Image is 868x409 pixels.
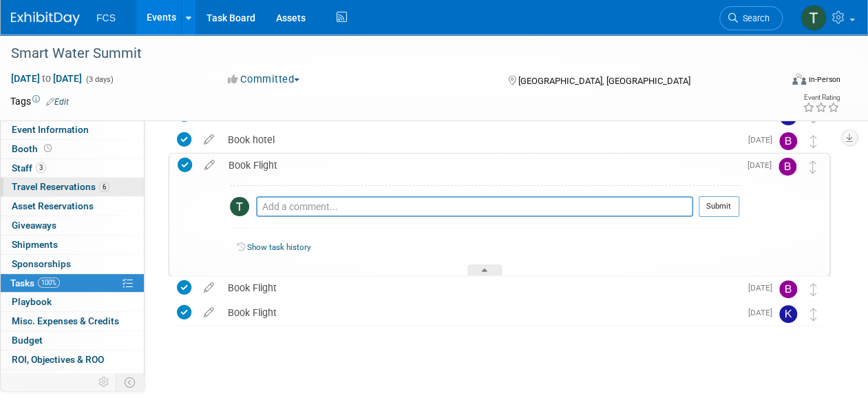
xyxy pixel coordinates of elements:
div: In-Person [808,74,840,85]
div: Event Rating [803,94,840,101]
span: ROI, Objectives & ROO [12,354,104,365]
span: Playbook [12,296,52,307]
span: (3 days) [85,75,114,84]
span: [DATE] [748,283,779,293]
span: [GEOGRAPHIC_DATA], [GEOGRAPHIC_DATA] [518,76,690,86]
span: Staff [12,162,46,174]
span: 3 [36,162,46,173]
div: Event Format [719,72,840,92]
div: Book hotel [221,128,740,151]
span: Misc. Expenses & Credits [12,315,119,326]
span: [DATE] [748,308,779,317]
span: Search [738,13,770,23]
a: Playbook [1,293,144,311]
img: Format-Inperson.png [792,74,806,85]
span: Giveaways [12,220,56,231]
span: Event Information [12,124,89,135]
button: Committed [223,72,305,87]
a: Edit [46,97,69,107]
a: edit [197,306,221,319]
a: edit [197,282,221,294]
div: Book Flight [221,301,740,324]
button: Submit [699,196,739,217]
a: ROI, Objectives & ROO [1,350,144,369]
span: 100% [38,277,60,288]
img: Kevin barnes [779,305,797,323]
img: Tommy Raye [230,197,249,216]
img: ExhibitDay [11,12,80,25]
a: Tasks100% [1,274,144,293]
a: Giveaways [1,216,144,235]
a: Misc. Expenses & Credits [1,312,144,331]
span: [DATE] [DATE] [10,72,83,85]
img: Beth Powell [779,132,797,150]
a: edit [197,134,221,146]
a: Attachments2 [1,370,144,388]
img: Tommy Raye [801,5,827,31]
span: [DATE] [748,135,779,145]
span: [DATE] [748,160,779,170]
i: Move task [810,135,817,148]
td: Personalize Event Tab Strip [92,373,116,391]
span: Budget [12,335,43,346]
span: Sponsorships [12,258,71,269]
a: Asset Reservations [1,197,144,216]
td: Toggle Event Tabs [116,373,145,391]
a: Search [719,6,783,30]
a: Shipments [1,235,144,254]
span: Booth not reserved yet [41,143,54,154]
div: Smart Water Summit [6,41,770,66]
i: Move task [810,308,817,321]
i: Move task [809,160,816,174]
i: Move task [810,283,817,296]
span: to [40,73,53,84]
td: Tags [10,94,69,108]
div: Book Flight [221,276,740,300]
a: Travel Reservations6 [1,178,144,196]
a: Show task history [247,242,310,252]
div: Book Flight [222,154,739,177]
img: Beth Powell [779,158,796,176]
span: Asset Reservations [12,200,94,211]
a: Booth [1,140,144,158]
span: 6 [99,182,109,192]
a: Event Information [1,120,144,139]
span: Travel Reservations [12,181,109,192]
a: Sponsorships [1,255,144,273]
span: 2 [70,373,81,384]
a: Staff3 [1,159,144,178]
span: Shipments [12,239,58,250]
span: FCS [96,12,116,23]
span: Booth [12,143,54,154]
span: Tasks [10,277,60,289]
span: Attachments [12,373,81,384]
img: Beth Powell [779,280,797,298]
a: edit [198,159,222,171]
a: Budget [1,331,144,350]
